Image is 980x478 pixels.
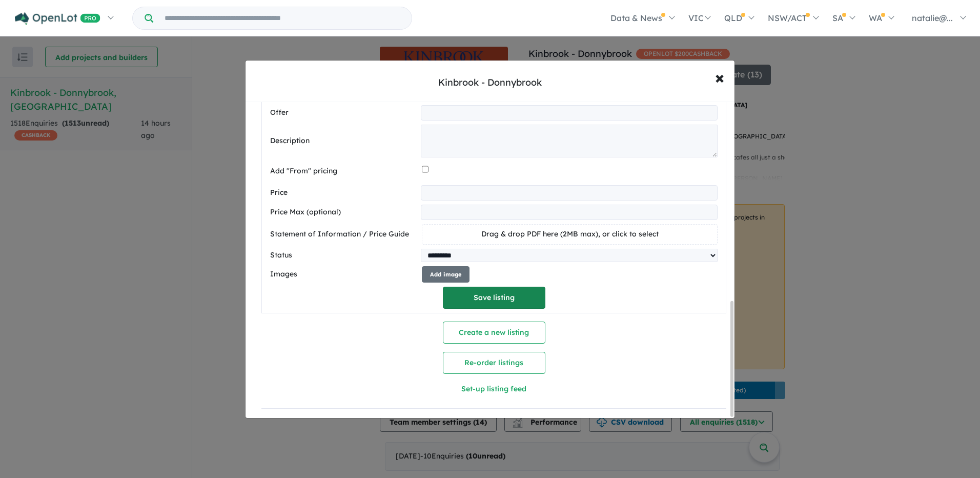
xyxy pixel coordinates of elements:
[715,66,724,88] span: ×
[422,266,469,283] button: Add image
[438,76,542,89] div: Kinbrook - Donnybrook
[155,7,410,29] input: Try estate name, suburb, builder or developer
[270,249,417,262] label: Status
[270,268,418,281] label: Images
[15,12,100,25] img: Openlot PRO Logo White
[270,187,417,199] label: Price
[270,135,417,147] label: Description
[378,378,610,400] button: Set-up listing feed
[481,229,659,238] span: Drag & drop PDF here (2MB max), or click to select
[270,107,417,119] label: Offer
[270,206,417,218] label: Price Max (optional)
[443,322,545,344] button: Create a new listing
[270,165,418,177] label: Add "From" pricing
[443,352,545,374] button: Re-order listings
[270,228,418,241] label: Statement of Information / Price Guide
[912,13,953,23] span: natalie@...
[443,287,545,309] button: Save listing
